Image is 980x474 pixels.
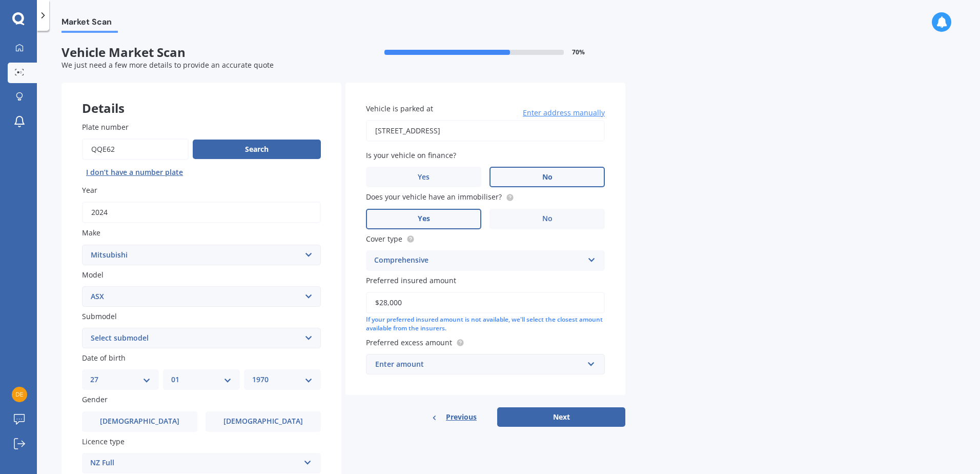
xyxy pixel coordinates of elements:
span: Yes [418,214,430,223]
span: Does your vehicle have an immobiliser? [366,192,502,202]
span: 70 % [572,49,585,56]
input: YYYY [82,202,321,223]
input: Enter amount [366,292,605,313]
input: Enter plate number [82,139,189,160]
span: Vehicle is parked at [366,104,433,113]
span: Make [82,228,100,238]
span: No [542,214,553,223]
img: fbfde02f2f465c4df9070dacd51cf4a6 [12,387,27,402]
div: If your preferred insured amount is not available, we'll select the closest amount available from... [366,315,605,333]
span: Year [82,185,97,195]
span: Model [82,270,104,280]
span: Is your vehicle on finance? [366,150,456,160]
span: Vehicle Market Scan [62,45,343,60]
span: Plate number [82,122,129,132]
span: Cover type [366,234,402,244]
span: Yes [418,173,430,182]
button: I don’t have a number plate [82,164,187,181]
span: Gender [82,395,108,405]
span: No [542,173,553,182]
span: Preferred excess amount [366,338,452,347]
input: Enter address [366,120,605,142]
span: Submodel [82,311,117,321]
button: Next [497,407,625,427]
span: We just need a few more details to provide an accurate quote [62,60,274,70]
button: Search [193,140,321,159]
span: Date of birth [82,353,126,363]
span: Licence type [82,437,125,446]
div: Details [62,83,341,113]
span: [DEMOGRAPHIC_DATA] [223,417,303,426]
span: Preferred insured amount [366,275,456,285]
span: Previous [446,409,477,425]
span: Market Scan [62,17,118,31]
span: Enter address manually [523,108,605,118]
div: Enter amount [375,359,583,370]
div: Comprehensive [374,254,583,267]
div: NZ Full [90,457,299,469]
span: [DEMOGRAPHIC_DATA] [100,417,179,426]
